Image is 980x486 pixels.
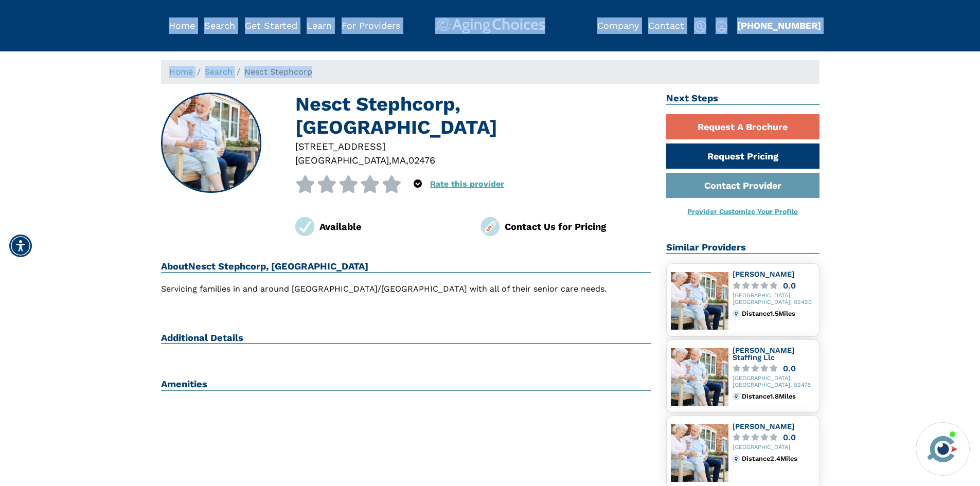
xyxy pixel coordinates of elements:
span: MA [391,155,406,166]
img: AgingChoices [435,17,545,34]
img: user-icon.svg [716,21,727,33]
h2: Next Steps [666,93,819,105]
div: Accessibility Menu [9,235,32,257]
div: Popover trigger [204,17,235,34]
div: Distance 1.5 Miles [742,310,814,317]
h1: Nesct Stephcorp, [GEOGRAPHIC_DATA] [295,93,651,139]
span: , [406,155,408,166]
div: [GEOGRAPHIC_DATA], [GEOGRAPHIC_DATA], 02478 [733,375,815,389]
a: Request Pricing [666,143,819,169]
a: Home [169,67,193,77]
div: Popover trigger [716,17,727,34]
div: 02476 [408,153,435,167]
a: Contact Provider [666,173,819,198]
img: distance.svg [733,393,740,400]
h2: Similar Providers [666,242,819,254]
a: 0.0 [733,282,815,290]
img: search-icon.svg [694,21,706,33]
a: [PERSON_NAME] [733,422,794,430]
div: [GEOGRAPHIC_DATA] [733,444,815,451]
img: avatar [925,431,960,466]
span: [GEOGRAPHIC_DATA] [295,155,389,166]
span: , [389,155,391,166]
div: Distance 2.4 Miles [742,455,814,462]
a: Search [204,20,235,31]
div: [GEOGRAPHIC_DATA], [GEOGRAPHIC_DATA], 02420 [733,293,815,306]
nav: breadcrumb [161,60,819,84]
iframe: iframe [776,276,970,416]
p: Servicing families in and around [GEOGRAPHIC_DATA]/[GEOGRAPHIC_DATA] with all of their senior car... [161,283,651,295]
div: 0.0 [783,434,796,441]
div: Distance 1.8 Miles [742,393,814,400]
a: [PERSON_NAME] Staffing Llc [733,346,794,362]
img: distance.svg [733,455,740,462]
h2: Additional Details [161,332,651,345]
a: 0.0 [733,434,815,441]
a: Request A Brochure [666,114,819,139]
a: Rate this provider [430,179,504,189]
a: Home [169,20,195,31]
a: Company [597,20,639,31]
a: Learn [307,20,332,31]
a: 0.0 [733,365,815,372]
a: For Providers [342,20,400,31]
a: Search [205,67,233,77]
a: Get Started [245,20,297,31]
span: Nesct Stephcorp [244,67,312,77]
div: Available [319,220,466,233]
div: Contact Us for Pricing [505,220,651,233]
div: [STREET_ADDRESS] [295,139,651,153]
a: Provider Customize Your Profile [687,207,798,215]
h2: Amenities [161,379,651,391]
a: Contact [648,20,684,31]
a: [PHONE_NUMBER] [737,20,821,31]
h2: About Nesct Stephcorp, [GEOGRAPHIC_DATA] [161,261,651,273]
img: Nesct Stephcorp, Arlington MA [162,94,260,192]
a: [PERSON_NAME] [733,270,794,278]
img: distance.svg [733,310,740,317]
div: Popover trigger [414,175,422,193]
